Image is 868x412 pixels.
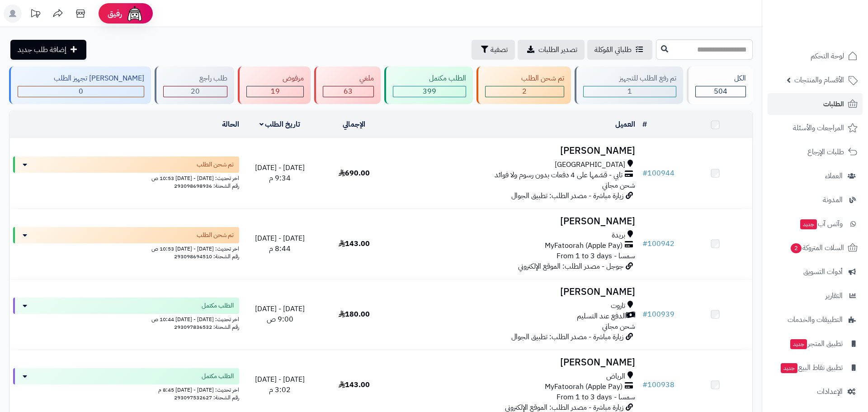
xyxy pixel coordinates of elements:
[793,122,844,134] span: المراجعات والأسئلة
[495,170,623,180] span: تابي - قسّمها على 4 دفعات بدون رسوم ولا فوائد
[255,303,305,325] span: [DATE] - [DATE] 9:00 ص
[780,361,843,374] span: تطبيق نقاط البيع
[817,385,843,398] span: الإعدادات
[174,252,239,260] span: رقم الشحنة: 293098694510
[685,66,755,104] a: الكل504
[611,301,625,311] span: تاروت
[13,314,239,323] div: اخر تحديث: [DATE] - [DATE] 10:44 ص
[791,243,802,253] span: 2
[642,238,675,249] a: #100942
[768,261,863,283] a: أدوات التسويق
[790,242,844,254] span: السلات المتروكة
[339,238,370,249] span: 143.00
[583,73,676,84] div: تم رفع الطلب للتجهيز
[768,357,863,379] a: تطبيق نقاط البيعجديد
[587,40,652,60] a: طلباتي المُوكلة
[222,119,239,130] a: الحالة
[606,371,625,382] span: الرياض
[79,86,83,97] span: 0
[695,73,746,84] div: الكل
[573,66,685,104] a: تم رفع الطلب للتجهيز 1
[584,86,676,97] div: 1
[491,44,508,55] span: تصفية
[174,182,239,190] span: رقم الشحنة: 293098698936
[236,66,312,104] a: مرفوض 19
[163,73,227,84] div: طلب راجع
[18,86,144,97] div: 0
[799,218,843,230] span: وآتس آب
[344,86,353,97] span: 63
[24,5,47,25] a: تحديثات المنصة
[642,379,675,390] a: #100938
[472,40,515,60] button: تصفية
[7,66,153,104] a: [PERSON_NAME] تجهيز الطلب 0
[803,265,843,278] span: أدوات التسويق
[339,168,370,179] span: 690.00
[811,50,844,62] span: لوحة التحكم
[594,44,632,55] span: طلباتي المُوكلة
[768,309,863,331] a: التطبيقات والخدمات
[642,119,647,130] a: #
[768,237,863,259] a: السلات المتروكة2
[271,86,280,97] span: 19
[642,168,647,179] span: #
[518,261,623,272] span: جوجل - مصدر الطلب: الموقع الإلكتروني
[627,86,632,97] span: 1
[339,309,370,320] span: 180.00
[714,86,727,97] span: 504
[13,243,239,253] div: اخر تحديث: [DATE] - [DATE] 10:53 ص
[255,374,305,395] span: [DATE] - [DATE] 3:02 م
[602,321,635,332] span: شحن مجاني
[247,86,303,97] div: 19
[807,146,844,158] span: طلبات الإرجاع
[259,119,301,130] a: تاريخ الطلب
[126,5,144,23] img: ai-face.png
[768,381,863,403] a: الإعدادات
[153,66,236,104] a: طلب راجع 20
[768,45,863,67] a: لوحة التحكم
[545,241,623,251] span: MyFatoorah (Apple Pay)
[768,189,863,211] a: المدونة
[486,86,564,97] div: 2
[794,74,844,86] span: الأقسام والمنتجات
[642,309,675,320] a: #100939
[511,331,623,342] span: زيارة مباشرة - مصدر الطلب: تطبيق الجوال
[174,323,239,331] span: رقم الشحنة: 293097836532
[602,180,635,191] span: شحن مجاني
[642,309,647,320] span: #
[395,216,635,227] h3: [PERSON_NAME]
[518,40,585,60] a: تصدير الطلبات
[768,117,863,139] a: المراجعات والأسئلة
[612,230,625,241] span: بريدة
[197,160,234,169] span: تم شحن الطلب
[557,392,635,403] span: سمسا - From 1 to 3 days
[13,384,239,394] div: اخر تحديث: [DATE] - [DATE] 8:45 م
[191,86,200,97] span: 20
[768,285,863,307] a: التقارير
[393,86,466,97] div: 399
[18,44,66,55] span: إضافة طلب جديد
[202,301,234,310] span: الطلب مكتمل
[788,313,843,326] span: التطبيقات والخدمات
[197,231,234,240] span: تم شحن الطلب
[423,86,436,97] span: 399
[485,73,564,84] div: تم شحن الطلب
[577,311,626,322] span: الدفع عند التسليم
[511,190,623,201] span: زيارة مباشرة - مصدر الطلب: تطبيق الجوال
[642,238,647,249] span: #
[768,333,863,355] a: تطبيق المتجرجديد
[555,160,625,170] span: [GEOGRAPHIC_DATA]
[395,357,635,368] h3: [PERSON_NAME]
[246,73,304,84] div: مرفوض
[800,219,817,229] span: جديد
[202,372,234,381] span: الطلب مكتمل
[255,162,305,184] span: [DATE] - [DATE] 9:34 م
[545,382,623,392] span: MyFatoorah (Apple Pay)
[343,119,365,130] a: الإجمالي
[557,251,635,261] span: سمسا - From 1 to 3 days
[312,66,382,104] a: ملغي 63
[825,170,843,182] span: العملاء
[768,141,863,163] a: طلبات الإرجاع
[789,337,843,350] span: تطبيق المتجر
[395,287,635,297] h3: [PERSON_NAME]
